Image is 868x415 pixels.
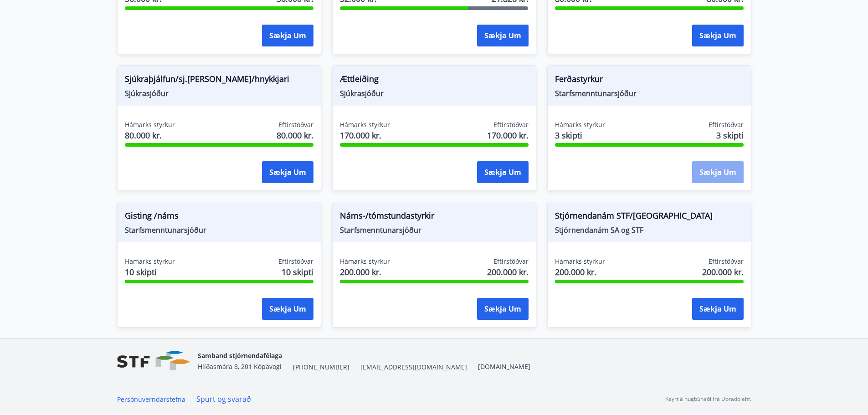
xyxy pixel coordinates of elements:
span: 80.000 kr. [277,129,313,141]
span: [PHONE_NUMBER] [293,363,349,372]
span: 200.000 kr. [702,266,744,278]
span: Eftirstöðvar [493,120,529,129]
span: Hámarks styrkur [555,120,605,129]
button: Sækja um [692,25,744,46]
p: Keyrt á hugbúnaði frá Dorado ehf. [665,395,751,403]
span: Hlíðasmára 8, 201 Kópavogi [198,362,282,371]
span: 10 skipti [282,266,313,278]
button: Sækja um [477,298,529,320]
span: Starfsmenntunarsjóður [125,225,313,235]
span: Stjórnendanám STF/[GEOGRAPHIC_DATA] [555,210,744,225]
span: 200.000 kr. [487,266,529,278]
span: Náms-/tómstundastyrkir [340,210,529,225]
span: 170.000 kr. [340,129,390,141]
a: Spurt og svarað [196,394,251,404]
span: Hámarks styrkur [340,120,390,129]
span: Starfsmenntunarsjóður [340,225,529,235]
button: Sækja um [477,25,529,46]
span: Hámarks styrkur [340,257,390,266]
span: Eftirstöðvar [278,257,313,266]
span: Eftirstöðvar [709,257,744,266]
span: 200.000 kr. [555,266,605,278]
a: Persónuverndarstefna [117,395,185,404]
button: Sækja um [262,161,313,183]
span: Hámarks styrkur [555,257,605,266]
span: Hámarks styrkur [125,257,175,266]
span: 80.000 kr. [125,129,175,141]
button: Sækja um [477,161,529,183]
button: Sækja um [262,298,313,320]
span: Starfsmenntunarsjóður [555,88,744,98]
span: 200.000 kr. [340,266,390,278]
span: Eftirstöðvar [709,120,744,129]
span: 3 skipti [555,129,605,141]
span: 170.000 kr. [487,129,529,141]
span: Eftirstöðvar [493,257,529,266]
span: Sjúkrasjóður [125,88,313,98]
button: Sækja um [692,298,744,320]
span: Stjórnendanám SA og STF [555,225,744,235]
span: Hámarks styrkur [125,120,175,129]
span: Gisting /náms [125,210,313,225]
span: Ættleiðing [340,73,529,88]
a: [DOMAIN_NAME] [478,362,530,371]
button: Sækja um [692,161,744,183]
button: Sækja um [262,25,313,46]
img: vjCaq2fThgY3EUYqSgpjEiBg6WP39ov69hlhuPVN.png [117,351,190,371]
span: Ferðastyrkur [555,73,744,88]
span: Sjúkrasjóður [340,88,529,98]
span: Samband stjórnendafélaga [198,351,282,360]
span: 3 skipti [716,129,744,141]
span: Sjúkraþjálfun/sj.[PERSON_NAME]/hnykkjari [125,73,313,88]
span: [EMAIL_ADDRESS][DOMAIN_NAME] [360,363,467,372]
span: Eftirstöðvar [278,120,313,129]
span: 10 skipti [125,266,175,278]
